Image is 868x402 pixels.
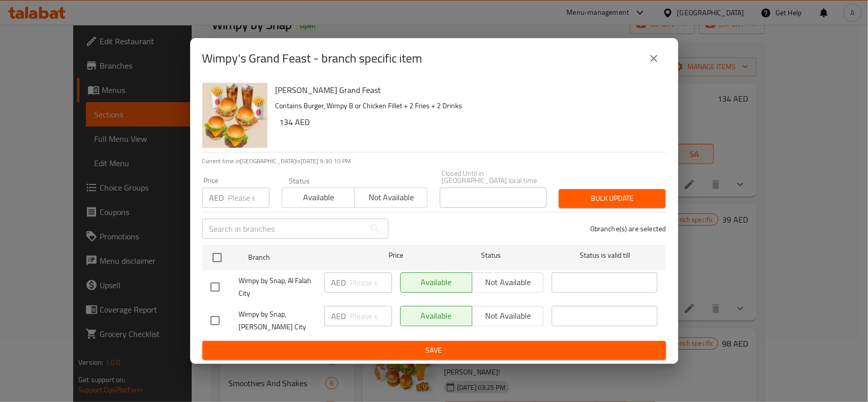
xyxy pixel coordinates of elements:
[438,249,544,262] span: Status
[202,50,423,67] h2: Wimpy's Grand Feast - branch specific item
[276,83,658,97] h6: [PERSON_NAME] Grand Feast
[567,192,657,205] span: Bulk update
[354,188,428,208] button: Not available
[202,157,666,166] p: Current time in [GEOGRAPHIC_DATA] is [DATE] 9:30:10 PM
[280,115,658,129] h6: 134 AED
[559,189,666,208] button: Bulk update
[239,308,316,333] span: Wimpy by Snap, [PERSON_NAME] City
[209,192,224,204] p: AED
[350,306,392,326] input: Please enter price
[590,224,666,234] p: 0 branche(s) are selected
[332,310,346,322] p: AED
[228,188,270,208] input: Please enter price
[282,188,355,208] button: Available
[202,83,267,148] img: Wimpy's Grand Feast
[202,219,365,239] input: Search in branches
[332,276,346,289] p: AED
[211,344,658,357] span: Save
[552,249,657,262] span: Status is valid till
[362,249,430,262] span: Price
[239,274,316,300] span: Wimpy by Snap, Al Falah City
[359,190,424,205] span: Not available
[202,341,666,360] button: Save
[248,251,354,264] span: Branch
[286,190,351,205] span: Available
[642,46,666,71] button: close
[276,100,658,112] p: Contains Burger, Wimpy B or Chicken Fillet + 2 Fries + 2 Drinks
[350,272,392,293] input: Please enter price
